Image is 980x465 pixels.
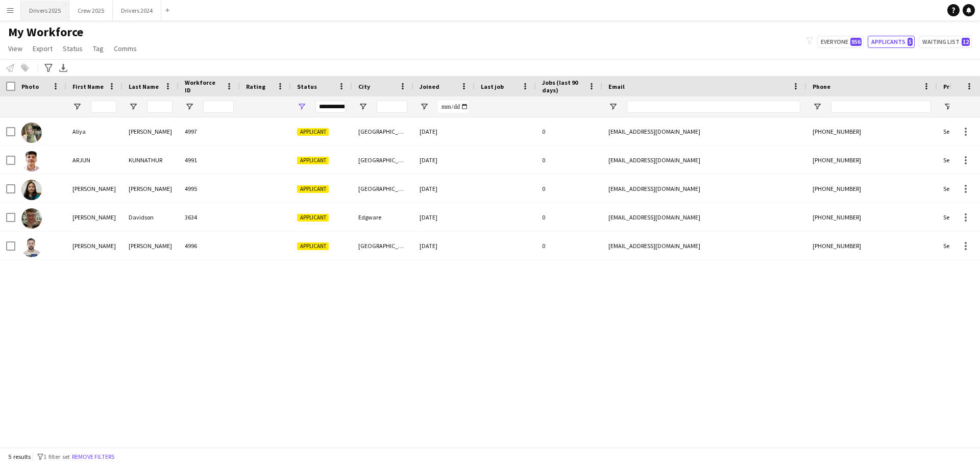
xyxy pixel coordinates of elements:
[122,175,179,203] div: [PERSON_NAME]
[806,117,937,145] div: [PHONE_NUMBER]
[114,44,137,53] span: Comms
[59,42,87,55] a: Status
[297,214,329,222] span: Applicant
[110,42,141,55] a: Comms
[413,175,475,203] div: [DATE]
[122,146,179,174] div: KUNNATHUR
[66,203,122,231] div: [PERSON_NAME]
[352,232,413,260] div: [GEOGRAPHIC_DATA]
[420,102,429,111] button: Open Filter Menu
[536,117,602,145] div: 0
[21,237,42,257] img: syed ali hassan
[608,83,625,90] span: Email
[179,117,240,145] div: 4997
[358,83,370,90] span: City
[602,203,806,231] div: [EMAIL_ADDRESS][DOMAIN_NAME]
[831,101,931,113] input: Phone Filter Input
[813,83,830,90] span: Phone
[129,102,138,111] button: Open Filter Menu
[122,232,179,260] div: [PERSON_NAME]
[352,146,413,174] div: [GEOGRAPHIC_DATA]
[817,36,864,48] button: Everyone956
[850,38,862,46] span: 956
[122,117,179,145] div: [PERSON_NAME]
[246,83,265,90] span: Rating
[813,102,822,111] button: Open Filter Menu
[536,146,602,174] div: 0
[21,208,42,229] img: Freddie Davidson
[93,44,104,53] span: Tag
[908,38,913,46] span: 5
[536,175,602,203] div: 0
[602,175,806,203] div: [EMAIL_ADDRESS][DOMAIN_NAME]
[919,36,972,48] button: Waiting list12
[91,101,116,113] input: First Name Filter Input
[129,83,159,90] span: Last Name
[806,146,937,174] div: [PHONE_NUMBER]
[89,42,108,55] a: Tag
[868,36,915,48] button: Applicants5
[42,62,55,74] app-action-btn: Advanced filters
[63,44,83,53] span: Status
[122,203,179,231] div: Davidson
[185,102,194,111] button: Open Filter Menu
[806,175,937,203] div: [PHONE_NUMBER]
[627,101,800,113] input: Email Filter Input
[66,146,122,174] div: ARJUN
[297,242,329,250] span: Applicant
[413,232,475,260] div: [DATE]
[179,175,240,203] div: 4995
[413,117,475,145] div: [DATE]
[536,232,602,260] div: 0
[602,232,806,260] div: [EMAIL_ADDRESS][DOMAIN_NAME]
[608,102,618,111] button: Open Filter Menu
[297,83,317,90] span: Status
[203,101,234,113] input: Workforce ID Filter Input
[413,203,475,231] div: [DATE]
[806,203,937,231] div: [PHONE_NUMBER]
[602,146,806,174] div: [EMAIL_ADDRESS][DOMAIN_NAME]
[4,42,27,55] a: View
[352,203,413,231] div: Edgware
[297,128,329,136] span: Applicant
[66,232,122,260] div: [PERSON_NAME]
[377,101,407,113] input: City Filter Input
[352,175,413,203] div: [GEOGRAPHIC_DATA]
[481,83,504,90] span: Last job
[536,203,602,231] div: 0
[420,83,439,90] span: Joined
[542,79,584,94] span: Jobs (last 90 days)
[179,232,240,260] div: 4996
[29,42,57,55] a: Export
[21,151,42,172] img: ARJUN KUNNATHUR
[8,25,83,40] span: My Workforce
[21,180,42,200] img: Ayusha Shrestha
[179,203,240,231] div: 3634
[72,83,104,90] span: First Name
[358,102,367,111] button: Open Filter Menu
[943,83,964,90] span: Profile
[66,117,122,145] div: Aliya
[962,38,970,46] span: 12
[69,1,113,20] button: Crew 2025
[602,117,806,145] div: [EMAIL_ADDRESS][DOMAIN_NAME]
[57,62,69,74] app-action-btn: Export XLSX
[297,185,329,193] span: Applicant
[8,44,22,53] span: View
[147,101,173,113] input: Last Name Filter Input
[72,102,82,111] button: Open Filter Menu
[185,79,222,94] span: Workforce ID
[21,83,39,90] span: Photo
[43,453,70,460] span: 1 filter set
[66,175,122,203] div: [PERSON_NAME]
[70,451,116,462] button: Remove filters
[113,1,161,20] button: Drivers 2024
[297,157,329,164] span: Applicant
[806,232,937,260] div: [PHONE_NUMBER]
[438,101,469,113] input: Joined Filter Input
[21,123,42,143] img: Aliya Kazmi
[352,117,413,145] div: [GEOGRAPHIC_DATA]
[33,44,53,53] span: Export
[21,1,69,20] button: Drivers 2025
[413,146,475,174] div: [DATE]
